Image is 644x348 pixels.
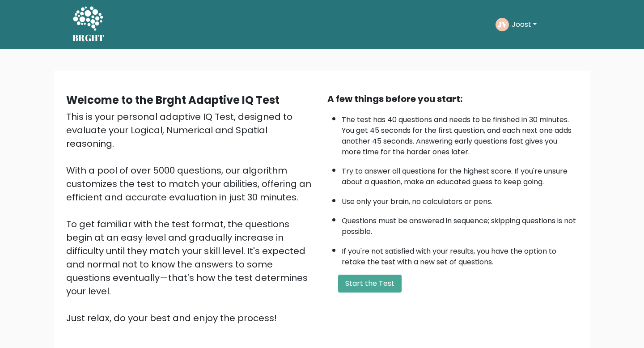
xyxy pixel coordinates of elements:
div: A few things before you start: [327,92,578,106]
a: BRGHT [72,4,105,46]
li: If you're not satisfied with your results, you have the option to retake the test with a new set ... [342,242,578,267]
b: Welcome to the Brght Adaptive IQ Test [66,93,280,107]
div: This is your personal adaptive IQ Test, designed to evaluate your Logical, Numerical and Spatial ... [66,110,317,325]
button: Start the Test [338,275,402,293]
li: Try to answer all questions for the highest score. If you're unsure about a question, make an edu... [342,161,578,187]
h5: BRGHT [72,33,105,43]
li: Questions must be answered in sequence; skipping questions is not possible. [342,211,578,237]
li: Use only your brain, no calculators or pens. [342,192,578,207]
button: Joost [509,19,539,30]
text: JV [498,19,507,30]
li: The test has 40 questions and needs to be finished in 30 minutes. You get 45 seconds for the firs... [342,110,578,157]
